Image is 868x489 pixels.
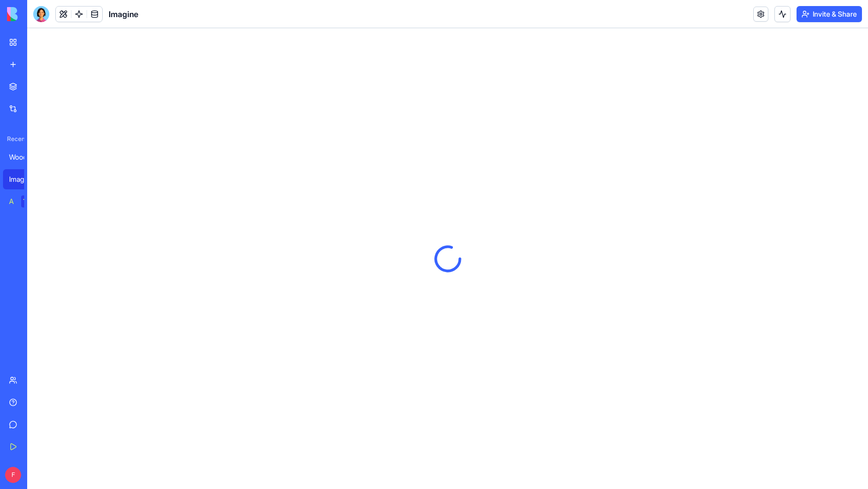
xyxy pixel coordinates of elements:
span: Imagine [109,8,138,20]
div: AI Logo Generator [9,196,14,206]
span: Recent [3,135,24,143]
a: AI Logo GeneratorTRY [3,191,43,212]
div: Imagine [9,174,37,184]
img: logo [7,7,69,21]
a: Imagine [3,169,43,189]
a: WoodCraft Baseball Bats [3,147,43,167]
div: WoodCraft Baseball Bats [9,152,37,162]
span: F [5,467,21,483]
button: Invite & Share [797,6,862,22]
div: TRY [21,195,37,207]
